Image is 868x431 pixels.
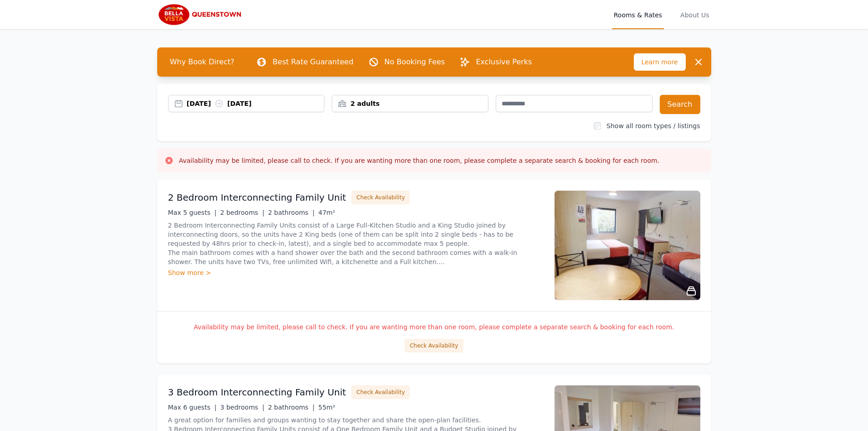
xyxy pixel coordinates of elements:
span: 55m² [318,404,335,411]
div: Show more > [168,268,544,277]
p: Best Rate Guaranteed [272,57,353,68]
h3: Availability may be limited, please call to check. If you are wanting more than one room, please ... [179,156,660,165]
span: 3 bedrooms | [220,404,264,411]
p: Availability may be limited, please call to check. If you are wanting more than one room, please ... [168,322,700,332]
button: Check Availability [351,191,410,204]
span: 2 bathrooms | [268,404,314,411]
img: Bella Vista Queenstown [157,4,245,26]
button: Check Availability [405,339,463,353]
span: Max 5 guests | [168,209,217,216]
p: 2 Bedroom Interconnecting Family Units consist of a Large Full-Kitchen Studio and a King Studio j... [168,221,544,266]
p: No Booking Fees [385,57,445,68]
span: Learn more [634,53,686,71]
label: Show all room types / listings [606,122,700,130]
button: Check Availability [351,385,410,399]
div: [DATE] [DATE] [187,99,324,108]
span: 2 bedrooms | [220,209,264,216]
h3: 2 Bedroom Interconnecting Family Unit [168,191,346,204]
div: 2 adults [332,99,488,108]
span: Why Book Direct? [163,53,242,71]
p: Exclusive Perks [476,57,532,68]
span: 2 bathrooms | [268,209,314,216]
span: Max 6 guests | [168,404,217,411]
button: Search [660,95,700,114]
span: 47m² [318,209,335,216]
h3: 3 Bedroom Interconnecting Family Unit [168,386,346,399]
